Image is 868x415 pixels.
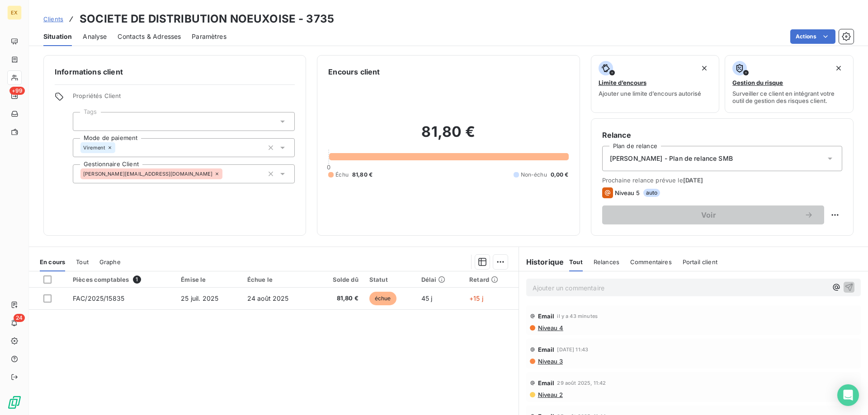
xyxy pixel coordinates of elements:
span: 81,80 € [352,171,373,179]
span: Paramètres [192,32,226,41]
span: 29 août 2025, 11:42 [557,380,606,386]
input: Ajouter une valeur [222,170,230,178]
button: Limite d’encoursAjouter une limite d’encours autorisé [591,55,720,113]
div: Open Intercom Messenger [837,384,859,406]
h6: Informations client [55,66,295,77]
span: +15 j [469,294,483,302]
input: Ajouter une valeur [80,117,88,126]
span: 24 [14,314,25,322]
div: EX [7,5,22,20]
span: Propriétés Client [73,92,295,105]
div: Délai [421,276,459,283]
span: 45 j [421,294,433,302]
h6: Encours client [328,66,380,77]
span: Clients [43,15,63,23]
span: Email [538,379,555,387]
span: 24 août 2025 [247,294,289,302]
div: Retard [469,276,513,283]
span: +99 [9,87,25,95]
span: Limite d’encours [599,79,646,86]
span: Contacts & Adresses [118,32,181,41]
span: Tout [76,258,89,266]
span: Voir [613,211,804,219]
span: auto [643,189,660,197]
span: En cours [40,258,65,266]
div: Émise le [181,276,236,283]
span: [PERSON_NAME][EMAIL_ADDRESS][DOMAIN_NAME] [83,171,212,177]
span: 0,00 € [551,171,569,179]
span: 1 [133,275,141,284]
span: Surveiller ce client en intégrant votre outil de gestion des risques client. [732,90,846,104]
span: Échu [335,171,349,179]
span: Relances [594,258,619,266]
span: Non-échu [521,171,547,179]
span: [DATE] 11:43 [557,347,588,352]
span: Portail client [683,258,717,266]
h6: Historique [519,256,564,267]
span: Niveau 4 [537,324,563,331]
span: Situation [43,32,72,41]
h3: SOCIETE DE DISTRIBUTION NOEUXOISE - 3735 [80,11,334,27]
h6: Relance [602,130,842,140]
div: Solde dû [319,276,359,283]
span: Niveau 2 [537,391,563,398]
span: Niveau 3 [537,358,563,365]
span: 81,80 € [319,294,359,303]
span: Graphe [99,258,121,266]
div: Statut [369,276,410,283]
span: [DATE] [683,177,703,184]
input: Ajouter une valeur [115,144,123,152]
span: Ajouter une limite d’encours autorisé [599,90,701,97]
button: Voir [602,205,824,224]
span: Email [538,346,555,353]
img: Logo LeanPay [7,395,22,410]
h2: 81,80 € [328,123,568,150]
button: Actions [790,29,835,44]
div: Pièces comptables [73,275,170,284]
span: 25 juil. 2025 [181,294,218,302]
span: Email [538,312,555,320]
span: échue [369,292,396,305]
span: Tout [569,258,583,266]
a: Clients [43,14,63,23]
div: Échue le [247,276,308,283]
button: Gestion du risqueSurveiller ce client en intégrant votre outil de gestion des risques client. [725,55,854,113]
span: Niveau 5 [615,189,640,196]
span: 0 [327,163,330,171]
span: Analyse [83,32,107,41]
span: Virement [83,145,105,150]
span: Commentaires [630,258,672,266]
span: Gestion du risque [732,79,783,86]
span: FAC/2025/15835 [73,294,124,302]
span: il y a 43 minutes [557,313,598,319]
span: Prochaine relance prévue le [602,177,842,184]
span: [PERSON_NAME] - Plan de relance SMB [610,154,733,163]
